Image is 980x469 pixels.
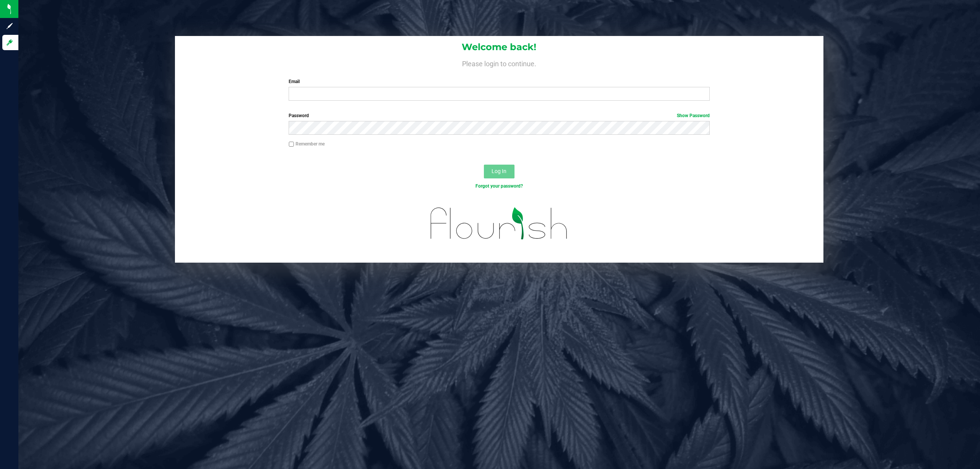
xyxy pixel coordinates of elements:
a: Show Password [677,113,710,118]
img: flourish_logo.svg [418,198,580,250]
inline-svg: Log in [6,39,13,46]
label: Email [289,78,710,85]
input: Remember me [289,142,294,147]
span: Password [289,113,309,118]
span: Log In [492,168,506,174]
button: Log In [484,165,514,178]
label: Remember me [289,141,325,147]
a: Forgot your password? [475,183,523,189]
h1: Welcome back! [175,42,824,52]
h4: Please login to continue. [175,58,824,67]
inline-svg: Sign up [6,22,13,30]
